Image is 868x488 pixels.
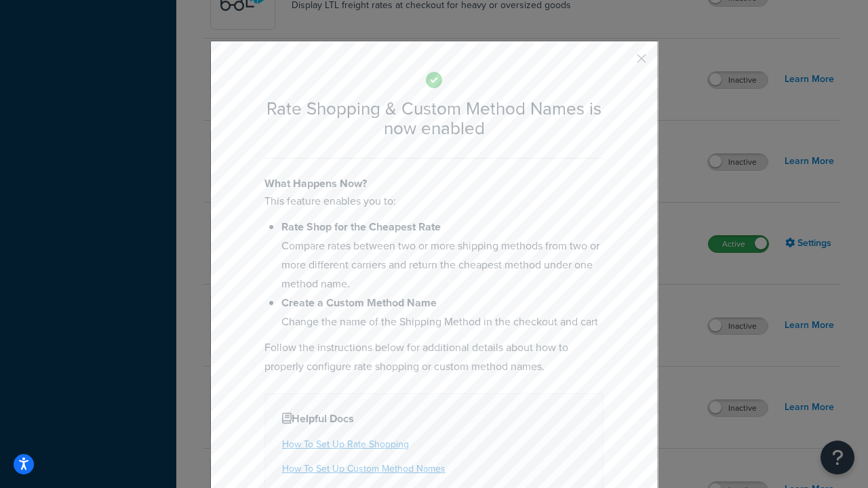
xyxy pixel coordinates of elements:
b: Create a Custom Method Name [281,295,437,310]
a: How To Set Up Custom Method Names [282,462,446,476]
h2: Rate Shopping & Custom Method Names is now enabled [264,99,604,138]
li: Change the name of the Shipping Method in the checkout and cart [281,293,604,331]
p: This feature enables you to: [264,192,604,211]
li: Compare rates between two or more shipping methods from two or more different carriers and return... [281,218,604,293]
b: Rate Shop for the Cheapest Rate [281,219,441,235]
p: Follow the instructions below for additional details about how to properly configure rate shoppin... [264,338,604,376]
h4: Helpful Docs [282,411,586,427]
h4: What Happens Now? [264,176,604,192]
a: How To Set Up Rate Shopping [282,437,409,451]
